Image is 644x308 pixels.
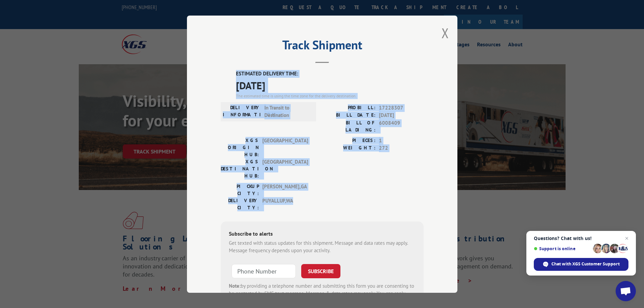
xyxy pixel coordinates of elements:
[534,258,628,271] span: Chat with XGS Customer Support
[229,282,241,289] strong: Note:
[229,239,415,254] div: Get texted with status updates for this shipment. Message and data rates may apply. Message frequ...
[229,229,415,239] div: Subscribe to alerts
[221,137,259,158] label: XGS ORIGIN HUB:
[551,261,620,267] span: Chat with XGS Customer Support
[379,144,424,152] span: 272
[221,183,259,197] label: PICKUP CITY:
[262,183,308,197] span: [PERSON_NAME] , GA
[232,264,296,278] input: Phone Number
[534,236,628,241] span: Questions? Chat with us!
[322,104,376,112] label: PROBILL:
[379,112,424,119] span: [DATE]
[322,137,376,144] label: PIECES:
[221,197,259,211] label: DELIVERY CITY:
[264,104,310,119] span: In Transit to Destination
[236,77,424,93] span: [DATE]
[322,144,376,152] label: WEIGHT:
[442,24,449,42] button: Close modal
[301,264,340,278] button: SUBSCRIBE
[223,104,261,119] label: DELIVERY INFORMATION:
[616,281,636,301] a: Open chat
[322,119,376,133] label: BILL OF LADING:
[262,197,308,211] span: PUYALLUP , WA
[322,112,376,119] label: BILL DATE:
[262,158,308,179] span: [GEOGRAPHIC_DATA]
[229,282,415,305] div: by providing a telephone number and submitting this form you are consenting to be contacted by SM...
[262,137,308,158] span: [GEOGRAPHIC_DATA]
[236,93,424,99] div: The estimated time is using the time zone for the delivery destination.
[221,40,424,53] h2: Track Shipment
[221,158,259,179] label: XGS DESTINATION HUB:
[379,137,424,144] span: 1
[534,246,591,251] span: Support is online
[236,70,424,78] label: ESTIMATED DELIVERY TIME:
[379,119,424,133] span: 6008409
[379,104,424,112] span: 17228307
